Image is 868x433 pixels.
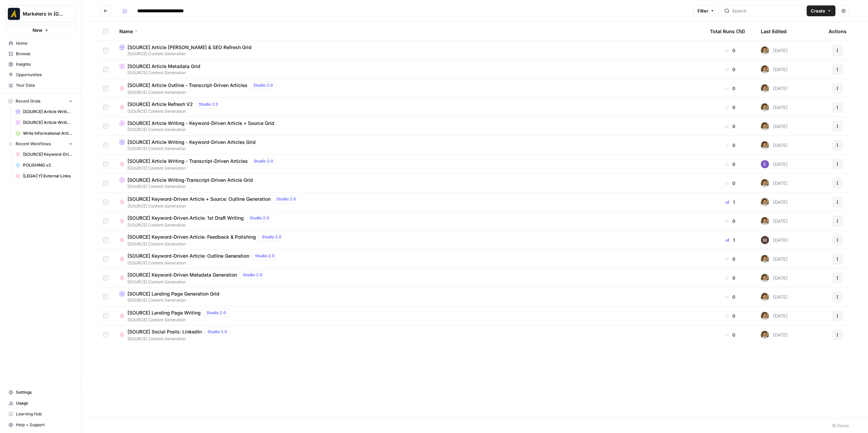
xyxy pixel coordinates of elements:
div: Actions [829,22,847,41]
span: Create [811,7,825,14]
span: [SOURCE] Keyword-Driven Article: Feedback & Polishing [23,151,73,157]
a: [SOURCE] Article [PERSON_NAME] & SEO Refresh Grid[SOURCE] Content Generation [119,44,699,57]
button: Workspace: Marketers in Demand [5,5,76,22]
div: [DATE] [761,312,788,320]
span: [SOURCE] Content Generation [127,260,280,266]
span: Recent Grids [16,98,40,104]
span: Filter [697,7,708,14]
a: Opportunities [5,69,76,80]
a: Insights [5,59,76,70]
img: fgkld43o89z7d2dcu0r80zen0lng [761,160,769,168]
a: POLISHING v2 [13,160,76,171]
span: [SOURCE] Article [PERSON_NAME] & SEO Refresh Grid [127,44,252,51]
div: 0 [710,180,750,187]
span: Opportunities [16,72,73,78]
span: Studio 2.0 [253,82,273,88]
span: Browse [16,51,73,57]
span: [SOURCE] Article Outline - Transcript-Driven Articles [127,82,248,89]
span: Studio 2.0 [199,101,218,107]
div: 16 Items [832,422,849,429]
a: [SOURCE] Article Metadata Grid[SOURCE] Content Generation [119,63,699,76]
span: [SOURCE] Content Generation [119,297,699,303]
img: 5zyzjh3tw4s3l6pe5wy4otrd1hyg [761,179,769,187]
span: [SOURCE] Content Generation [127,241,287,247]
div: [DATE] [761,122,788,130]
a: Write Informational Article [13,128,76,139]
a: [SOURCE] Article Refresh V2Studio 2.0[SOURCE] Content Generation [119,100,699,114]
span: Studio 2.0 [262,234,281,240]
span: Studio 2.0 [250,215,269,221]
img: 5zyzjh3tw4s3l6pe5wy4otrd1hyg [761,46,769,55]
a: [SOURCE] Article Writing - Keyword-Driven Articles Grid[SOURCE] Content Generation [119,139,699,152]
span: [SOURCE] Social Posts: LinkedIn [127,328,202,335]
img: 5zyzjh3tw4s3l6pe5wy4otrd1hyg [761,293,769,301]
img: 5zyzjh3tw4s3l6pe5wy4otrd1hyg [761,312,769,320]
span: [SOURCE] Article Writing - Keyword-Driven Articles Grid [127,139,256,146]
a: Usage [5,398,76,409]
span: [SOURCE] Keyword-Driven Article: Feedback & Polishing [127,234,256,240]
img: 7c4big0210hi1z6bkblgik9ao0v5 [761,236,769,244]
span: [SOURCE] Article Writing - Transcript-Driven Articles [127,158,248,165]
span: Learning Hub [16,411,73,417]
span: New [33,27,42,34]
div: [DATE] [761,84,788,92]
span: Home [16,40,73,46]
span: [SOURCE] Content Generation [119,183,699,190]
span: Usage [16,400,73,406]
span: [SOURCE] Landing Page Writing [127,309,201,316]
div: 0 [710,275,750,281]
div: [DATE] [761,293,788,301]
span: [SOURCE] Article Writing-Transcript-Driven Article Grid [127,177,253,183]
a: Your Data [5,80,76,91]
img: 5zyzjh3tw4s3l6pe5wy4otrd1hyg [761,122,769,130]
div: Last Edited [761,22,787,41]
a: [SOURCE] Keyword-Driven Article: 1st Draft WritingStudio 2.0[SOURCE] Content Generation [119,214,699,228]
span: [SOURCE] Content Generation [127,336,233,342]
div: Total Runs (7d) [710,22,745,41]
div: [DATE] [761,160,788,168]
a: [SOURCE] Article Writing - Transcript-Driven ArticlesStudio 2.0[SOURCE] Content Generation [119,157,699,171]
a: [SOURCE] Article Outline - Transcript-Driven ArticlesStudio 2.0[SOURCE] Content Generation [119,81,699,95]
a: [SOURCE] Keyword-Driven Article + Source: Outline GenerationStudio 2.0[SOURCE] Content Generation [119,195,699,209]
img: 5zyzjh3tw4s3l6pe5wy4otrd1hyg [761,103,769,111]
a: [SOURCE] Keyword-Driven Metadata GenerationStudio 2.0[SOURCE] Content Generation [119,271,699,285]
span: POLISHING v2 [23,162,73,168]
div: 0 [710,123,750,130]
button: Go back [100,5,111,16]
input: Search [732,7,801,14]
span: [SOURCE] Content Generation [127,222,275,228]
div: 0 [710,294,750,300]
span: Settings [16,389,73,395]
span: [SOURCE] Article Writing - Keyword-Driven Article + Source Grid [23,120,73,126]
div: 0 [710,47,750,54]
span: Studio 2.0 [243,272,262,278]
div: 1 [710,199,750,205]
span: [SOURCE] Keyword-Driven Article: 1st Draft Writing [127,215,244,221]
button: Help + Support [5,419,76,430]
img: 5zyzjh3tw4s3l6pe5wy4otrd1hyg [761,274,769,282]
div: 0 [710,142,750,149]
span: Insights [16,61,73,67]
span: [SOURCE] Article Writing - Keyword-Driven Articles Grid [23,109,73,115]
img: 5zyzjh3tw4s3l6pe5wy4otrd1hyg [761,65,769,73]
div: 0 [710,256,750,262]
span: Studio 2.0 [276,196,296,202]
span: Studio 2.0 [255,253,275,259]
span: [SOURCE] Article Refresh V2 [127,101,193,108]
a: [SOURCE] Landing Page WritingStudio 2.0[SOURCE] Content Generation [119,309,699,323]
a: [LEGACY] External Links [13,171,76,181]
span: [SOURCE] Content Generation [119,51,699,57]
span: [SOURCE] Keyword-Driven Metadata Generation [127,272,237,278]
span: Write Informational Article [23,130,73,136]
div: [DATE] [761,255,788,263]
span: [SOURCE] Content Generation [127,108,224,114]
button: New [5,25,76,35]
span: Recent Workflows [16,141,51,147]
img: 5zyzjh3tw4s3l6pe5wy4otrd1hyg [761,198,769,206]
a: Browse [5,48,76,59]
div: 0 [710,104,750,111]
span: [SOURCE] Content Generation [119,70,699,76]
span: [SOURCE] Keyword-Driven Article + Source: Outline Generation [127,196,271,202]
a: [SOURCE] Article Writing - Keyword-Driven Article + Source Grid [13,117,76,128]
a: [SOURCE] Keyword-Driven Article: Feedback & Polishing [13,149,76,160]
